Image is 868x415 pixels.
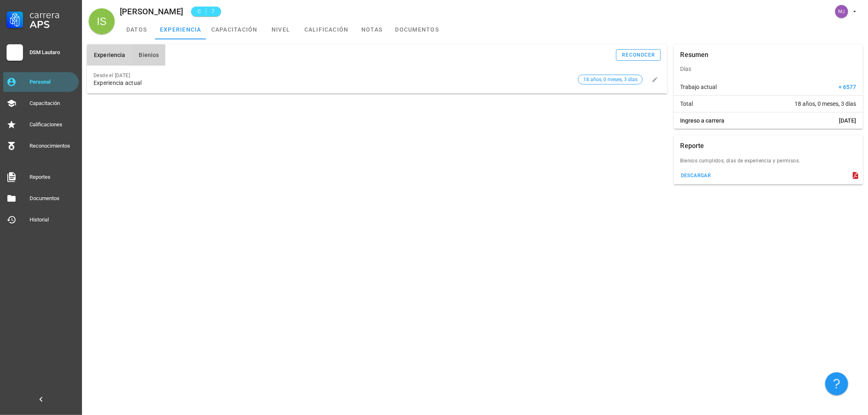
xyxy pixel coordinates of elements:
button: reconocer [616,49,661,61]
span: Total [681,100,693,108]
span: 18 años, 0 meses, 3 días [795,100,857,108]
span: IS [97,8,107,34]
a: Documentos [3,189,79,208]
div: Historial [30,217,75,223]
div: Calificaciones [30,121,75,128]
span: Trabajo actual [681,83,717,91]
div: Experiencia actual [94,80,575,87]
a: Reportes [3,167,79,187]
div: Reportes [30,174,75,180]
div: Desde el [DATE] [94,73,575,78]
div: reconocer [622,52,656,58]
div: Capacitación [30,100,75,107]
a: notas [354,20,391,39]
a: Personal [3,72,79,92]
div: avatar [89,8,115,34]
div: APS [30,20,75,30]
a: Calificaciones [3,115,79,135]
div: avatar [835,5,848,18]
a: capacitación [206,20,263,39]
a: Historial [3,210,79,230]
a: documentos [391,20,444,39]
span: 7 [210,7,216,16]
div: descargar [681,173,711,178]
div: [PERSON_NAME] [120,7,183,16]
a: Reconocimientos [3,136,79,156]
div: Carrera [30,10,75,20]
div: Días [674,59,863,79]
a: experiencia [155,20,206,39]
a: datos [118,20,155,39]
a: nivel [263,20,299,39]
a: calificación [299,20,354,39]
span: [DATE] [839,116,857,125]
button: descargar [677,170,715,181]
span: Experiencia [94,52,125,58]
div: Reporte [681,135,704,157]
span: + 6577 [839,83,857,91]
div: Personal [30,79,75,85]
span: 18 años, 0 meses, 3 días [583,75,637,84]
button: Experiencia [87,44,132,66]
span: C [196,7,203,16]
div: Resumen [681,44,709,66]
a: Capacitación [3,93,79,113]
button: Bienios [132,44,165,66]
span: Ingreso a carrera [681,116,725,125]
div: DSM Lautaro [30,49,75,56]
div: Bienios cumplidos, dias de experiencia y permisos. [674,157,863,170]
span: Bienios [138,52,159,58]
div: Reconocimientos [30,143,75,149]
div: Documentos [30,195,75,202]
